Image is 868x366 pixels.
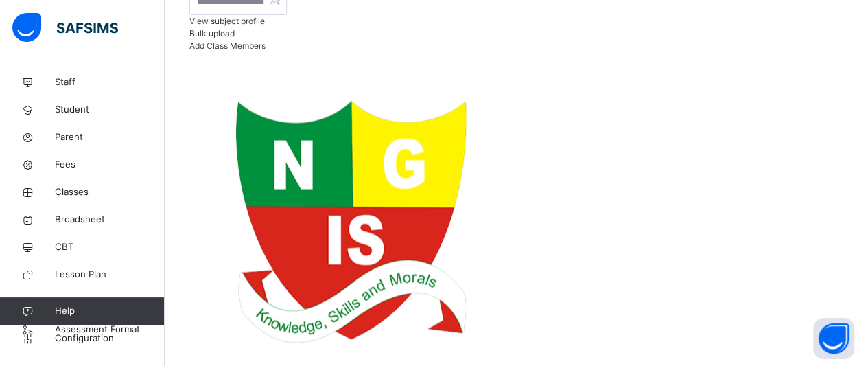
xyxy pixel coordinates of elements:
span: Configuration [55,332,164,345]
img: safsims [12,13,118,42]
span: View subject profile [189,16,265,26]
span: Parent [55,130,165,144]
span: Bulk upload [189,28,235,38]
button: Open asap [813,318,854,359]
span: Student [55,103,165,117]
span: Add Class Members [189,41,266,51]
span: Lesson Plan [55,268,165,282]
span: Staff [55,76,165,89]
span: Classes [55,185,165,199]
span: CBT [55,240,165,254]
span: Broadsheet [55,213,165,227]
span: Time Table [55,295,165,309]
span: Help [55,304,164,318]
span: Fees [55,158,165,172]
